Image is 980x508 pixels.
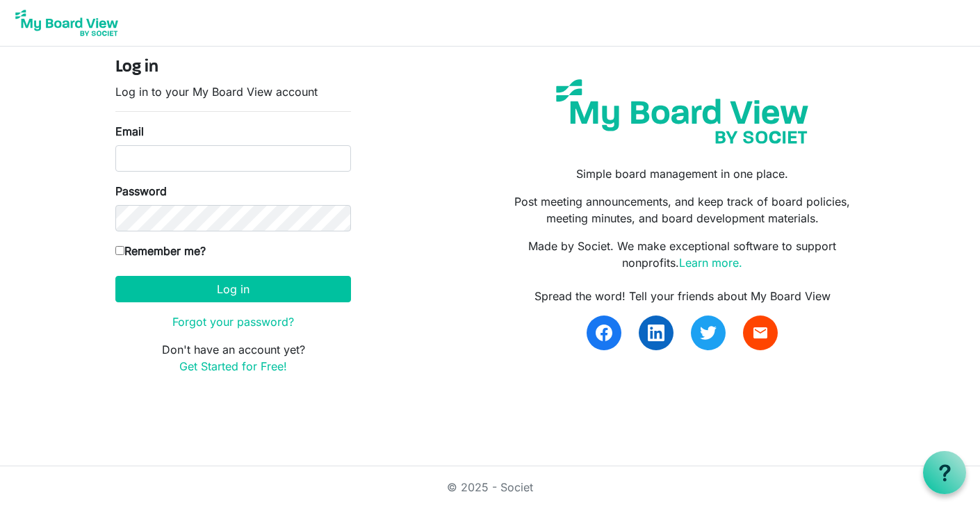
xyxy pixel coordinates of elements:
[500,238,865,271] p: Made by Societ. We make exceptional software to support nonprofits.
[679,256,742,270] a: Learn more.
[500,193,865,227] p: Post meeting announcements, and keep track of board policies, meeting minutes, and board developm...
[115,341,351,375] p: Don't have an account yet?
[115,243,206,259] label: Remember me?
[596,325,612,341] img: facebook.svg
[172,315,294,329] a: Forgot your password?
[115,123,144,140] label: Email
[700,325,717,341] img: twitter.svg
[179,359,287,373] a: Get Started for Free!
[115,276,351,302] button: Log in
[752,325,769,341] span: email
[115,246,124,255] input: Remember me?
[648,325,664,341] img: linkedin.svg
[115,58,351,78] h4: Log in
[11,6,122,40] img: My Board View Logo
[500,165,865,182] p: Simple board management in one place.
[546,69,819,154] img: my-board-view-societ.svg
[115,183,167,199] label: Password
[447,480,533,494] a: © 2025 - Societ
[500,288,865,304] div: Spread the word! Tell your friends about My Board View
[115,83,351,100] p: Log in to your My Board View account
[743,316,778,350] a: email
